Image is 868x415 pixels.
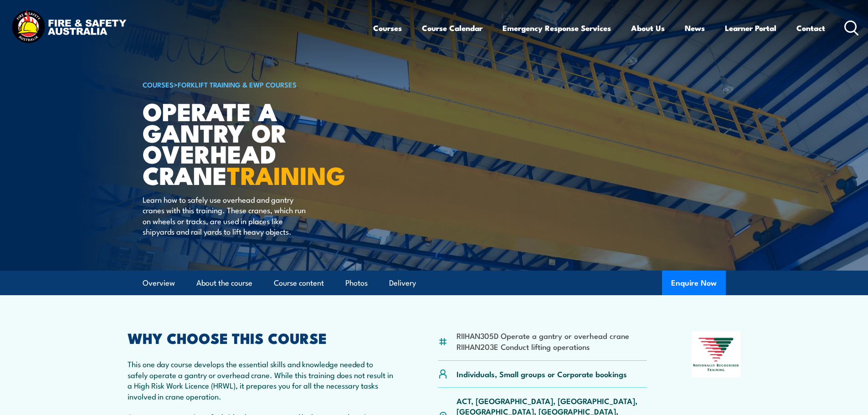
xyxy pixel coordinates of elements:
[796,16,825,40] a: Contact
[631,16,665,40] a: About Us
[143,79,174,89] a: COURSES
[457,341,629,352] li: RIIHAN203E Conduct lifting operations
[345,271,368,295] a: Photos
[227,155,345,193] strong: TRAINING
[503,16,611,40] a: Emergency Response Services
[143,79,368,90] h6: >
[662,271,726,295] button: Enquire Now
[457,330,629,341] li: RIIHAN305D Operate a gantry or overhead crane
[422,16,483,40] a: Course Calendar
[692,331,741,378] img: Nationally Recognised Training logo.
[143,194,309,237] p: Learn how to safely use overhead and gantry cranes with this training. These cranes, which run on...
[389,271,416,295] a: Delivery
[274,271,324,295] a: Course content
[725,16,776,40] a: Learner Portal
[373,16,402,40] a: Courses
[128,359,394,401] p: This one day course develops the essential skills and knowledge needed to safely operate a gantry...
[685,16,705,40] a: News
[178,79,297,89] a: Forklift Training & EWP Courses
[196,271,252,295] a: About the course
[128,331,394,344] h2: WHY CHOOSE THIS COURSE
[457,369,627,379] p: Individuals, Small groups or Corporate bookings
[143,271,175,295] a: Overview
[143,100,368,185] h1: Operate a Gantry or Overhead Crane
